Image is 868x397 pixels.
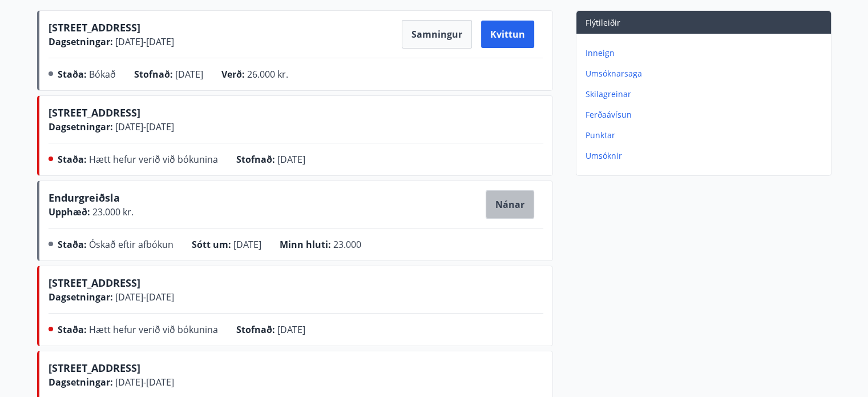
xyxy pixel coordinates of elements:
span: Staða : [58,68,87,81]
span: [DATE] [175,68,203,81]
span: Hætt hefur verið við bókunina [89,153,218,166]
span: Dagsetningar : [49,35,113,48]
p: Punktar [586,130,826,141]
span: 23.000 kr. [90,206,134,218]
span: [STREET_ADDRESS] [49,106,140,119]
p: Skilagreinar [586,89,826,100]
span: [DATE] [277,153,305,166]
span: Óskað eftir afbókun [89,238,173,251]
span: Endurgreiðsla [49,191,120,209]
span: Staða : [58,323,87,336]
span: Upphæð : [49,206,90,218]
span: Verð : [221,68,245,81]
span: 26.000 kr. [247,68,288,81]
span: [STREET_ADDRESS] [49,361,140,375]
span: 23.000 [333,238,361,251]
span: Stofnað : [134,68,173,81]
span: Stofnað : [236,153,275,166]
span: Dagsetningar : [49,376,113,388]
span: Stofnað : [236,323,275,336]
span: Minn hluti : [280,238,331,251]
span: [DATE] - [DATE] [113,35,174,48]
p: Inneign [586,47,826,59]
span: Staða : [58,153,87,166]
span: [STREET_ADDRESS] [49,276,140,290]
span: Hætt hefur verið við bókunina [89,323,218,336]
span: [DATE] [233,238,261,251]
span: [DATE] - [DATE] [113,291,174,303]
span: [DATE] - [DATE] [113,121,174,133]
span: Sótt um : [192,238,231,251]
span: Flýtileiðir [586,17,620,28]
p: Umsóknarsaga [586,68,826,79]
button: Samningur [402,20,472,49]
span: Dagsetningar : [49,291,113,303]
span: [STREET_ADDRESS] [49,21,140,34]
span: [DATE] - [DATE] [113,376,174,388]
span: Bókað [89,68,116,81]
span: Staða : [58,238,87,251]
button: Nánar [486,190,534,219]
button: Kvittun [481,21,534,48]
span: [DATE] [277,323,305,336]
span: Dagsetningar : [49,121,113,133]
p: Ferðaávísun [586,109,826,121]
p: Umsóknir [586,150,826,162]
